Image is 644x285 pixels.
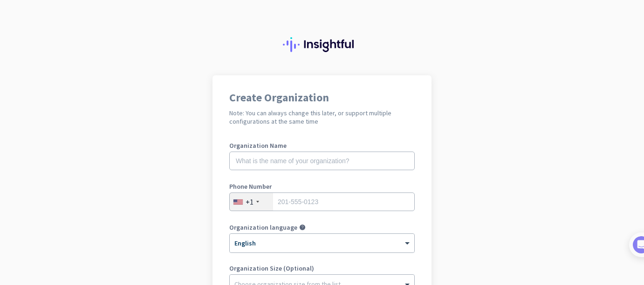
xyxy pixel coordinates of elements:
[229,92,415,103] h1: Create Organization
[299,224,306,231] i: help
[229,109,415,126] h2: Note: You can always change this later, or support multiple configurations at the same time
[229,265,415,272] label: Organization Size (Optional)
[246,197,253,206] div: +1
[229,192,415,211] input: 201-555-0123
[283,37,361,52] img: Insightful
[229,183,415,190] label: Phone Number
[229,224,297,231] label: Organization language
[229,152,415,170] input: What is the name of your organization?
[229,142,415,149] label: Organization Name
